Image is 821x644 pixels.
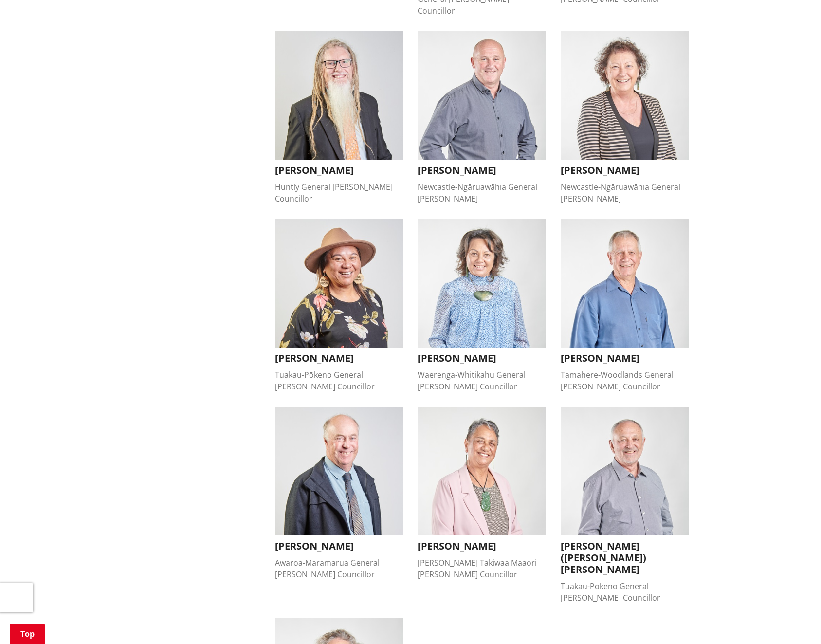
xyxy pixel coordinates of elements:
button: Janet Gibb [PERSON_NAME] Newcastle-Ngāruawāhia General [PERSON_NAME] [561,31,689,204]
div: Tuakau-Pōkeno General [PERSON_NAME] Councillor [275,369,403,392]
h3: [PERSON_NAME] [561,352,689,364]
div: [PERSON_NAME] Takiwaa Maaori [PERSON_NAME] Councillor [418,557,546,580]
div: Newcastle-Ngāruawāhia General [PERSON_NAME] [418,181,546,204]
button: Marlene Raumati [PERSON_NAME] Waerenga-Whitikahu General [PERSON_NAME] Councillor [418,219,546,392]
h3: [PERSON_NAME] [275,165,403,176]
div: Awaroa-Maramarua General [PERSON_NAME] Councillor [275,557,403,580]
button: Kandi Ngataki [PERSON_NAME] Tuakau-Pōkeno General [PERSON_NAME] Councillor [275,219,403,392]
h3: [PERSON_NAME] [275,352,403,364]
div: Waerenga-Whitikahu General [PERSON_NAME] Councillor [418,369,546,392]
button: Vernon (Vern) Reeve [PERSON_NAME] ([PERSON_NAME]) [PERSON_NAME] Tuakau-Pōkeno General [PERSON_NAM... [561,407,689,604]
img: Peter Thomson [275,407,403,535]
img: Kandi Ngataki [275,219,403,348]
button: Eugene Patterson [PERSON_NAME] Newcastle-Ngāruawāhia General [PERSON_NAME] [418,31,546,204]
img: Eugene Patterson [418,31,546,160]
a: Top [10,624,45,644]
img: Mike Keir [561,219,689,348]
img: David Whyte [275,31,403,160]
img: Tilly Turner [418,407,546,535]
h3: [PERSON_NAME] ([PERSON_NAME]) [PERSON_NAME] [561,540,689,575]
button: Mike Keir [PERSON_NAME] Tamahere-Woodlands General [PERSON_NAME] Councillor [561,219,689,392]
h3: [PERSON_NAME] [418,540,546,552]
button: Tilly Turner [PERSON_NAME] [PERSON_NAME] Takiwaa Maaori [PERSON_NAME] Councillor [418,407,546,580]
h3: [PERSON_NAME] [418,352,546,364]
div: Huntly General [PERSON_NAME] Councillor [275,181,403,204]
iframe: Messenger Launcher [776,603,811,638]
div: Newcastle-Ngāruawāhia General [PERSON_NAME] [561,181,689,204]
img: Janet Gibb [561,31,689,160]
h3: [PERSON_NAME] [418,165,546,176]
h3: [PERSON_NAME] [561,165,689,176]
h3: [PERSON_NAME] [275,540,403,552]
img: Marlene Raumati [418,219,546,348]
button: Peter Thomson [PERSON_NAME] Awaroa-Maramarua General [PERSON_NAME] Councillor [275,407,403,580]
img: Vernon (Vern) Reeve [561,407,689,535]
button: David Whyte [PERSON_NAME] Huntly General [PERSON_NAME] Councillor [275,31,403,204]
div: Tamahere-Woodlands General [PERSON_NAME] Councillor [561,369,689,392]
div: Tuakau-Pōkeno General [PERSON_NAME] Councillor [561,580,689,604]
